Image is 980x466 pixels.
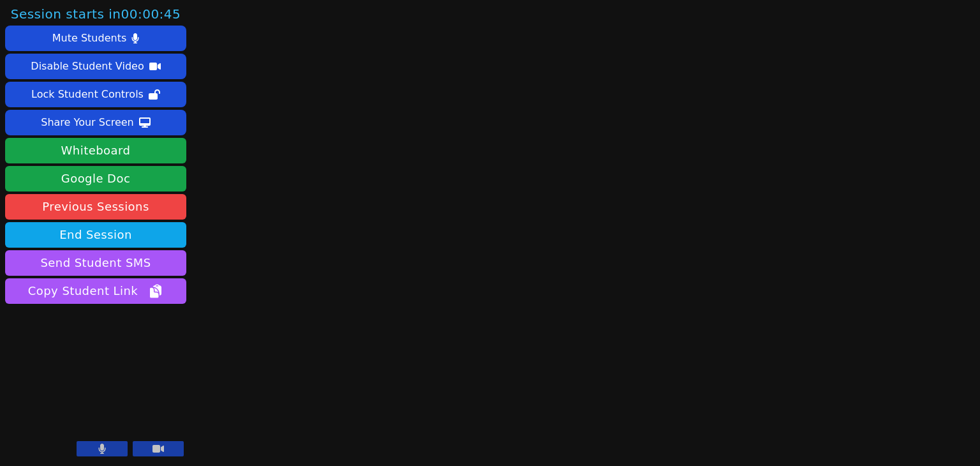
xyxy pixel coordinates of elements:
[5,26,186,51] button: Mute Students
[5,166,186,192] a: Google Doc
[5,138,186,163] button: Whiteboard
[31,56,144,77] div: Disable Student Video
[5,222,186,248] button: End Session
[5,82,186,107] button: Lock Student Controls
[52,28,126,49] div: Mute Students
[5,194,186,220] a: Previous Sessions
[41,112,134,133] div: Share Your Screen
[5,250,186,276] button: Send Student SMS
[121,6,181,22] time: 00:00:45
[31,84,144,105] div: Lock Student Controls
[28,282,163,300] span: Copy Student Link
[11,5,181,23] span: Session starts in
[5,54,186,79] button: Disable Student Video
[5,110,186,135] button: Share Your Screen
[5,278,186,304] button: Copy Student Link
